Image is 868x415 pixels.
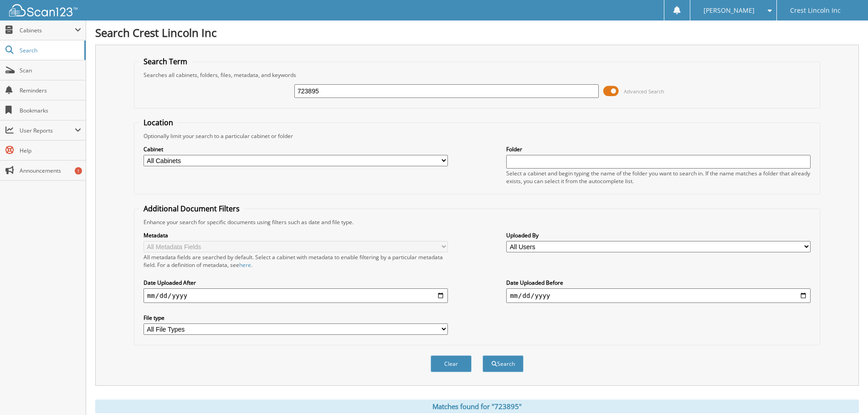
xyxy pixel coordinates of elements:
[139,118,178,128] legend: Location
[20,107,81,114] span: Bookmarks
[139,56,192,67] legend: Search Term
[506,288,811,303] input: end
[144,279,448,287] label: Date Uploaded After
[9,4,77,16] img: scan123-logo-white.svg
[144,314,448,322] label: File type
[506,231,811,239] label: Uploaded By
[95,400,859,413] div: Matches found for "723895"
[20,167,81,174] span: Announcements
[139,71,815,79] div: Searches all cabinets, folders, files, metadata, and keywords
[506,279,811,287] label: Date Uploaded Before
[20,46,80,54] span: Search
[75,167,82,174] div: 1
[790,8,841,13] span: Crest Lincoln Inc
[624,88,664,95] span: Advanced Search
[431,355,472,372] button: Clear
[483,355,524,372] button: Search
[144,145,448,153] label: Cabinet
[20,87,81,94] span: Reminders
[239,261,251,269] a: here
[20,147,81,154] span: Help
[144,253,448,269] div: All metadata fields are searched by default. Select a cabinet with metadata to enable filtering b...
[20,26,75,34] span: Cabinets
[139,132,815,140] div: Optionally limit your search to a particular cabinet or folder
[144,231,448,239] label: Metadata
[704,8,755,13] span: [PERSON_NAME]
[139,204,244,214] legend: Additional Document Filters
[20,67,81,74] span: Scan
[139,218,815,226] div: Enhance your search for specific documents using filters such as date and file type.
[95,25,859,40] h1: Search Crest Lincoln Inc
[20,127,75,134] span: User Reports
[506,169,811,185] div: Select a cabinet and begin typing the name of the folder you want to search in. If the name match...
[144,288,448,303] input: start
[506,145,811,153] label: Folder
